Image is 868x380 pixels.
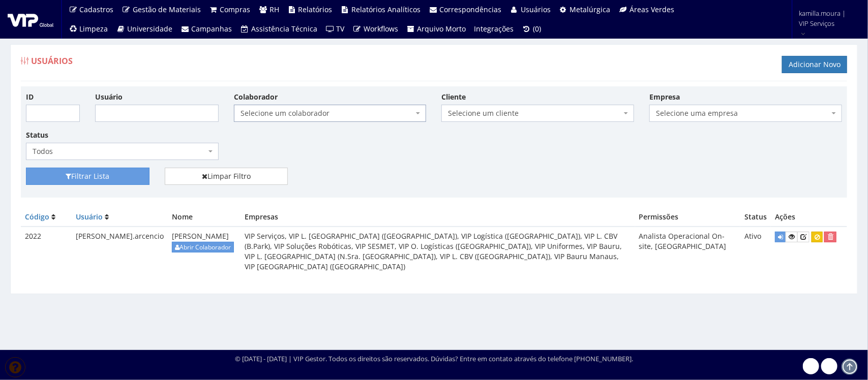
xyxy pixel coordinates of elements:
[192,24,232,34] span: Campanhas
[470,19,518,39] a: Integrações
[474,24,514,34] span: Integrações
[402,19,470,39] a: Arquivo Morto
[220,5,251,14] span: Compras
[440,5,502,14] span: Correspondências
[112,19,177,39] a: Universidade
[298,5,333,14] span: Relatórios
[635,227,740,276] td: Analista Operacional On-site, [GEOGRAPHIC_DATA]
[656,108,829,118] span: Selecione uma empresa
[76,212,103,221] a: Usuário
[635,208,740,227] th: Permissões
[251,24,317,34] span: Assistência Técnica
[168,208,241,227] th: Nome
[26,130,48,140] label: Status
[127,24,172,34] span: Universidade
[448,108,621,118] span: Selecione um cliente
[236,19,322,39] a: Assistência Técnica
[241,108,414,118] span: Selecione um colaborador
[570,5,611,14] span: Metalúrgica
[321,19,349,39] a: TV
[72,227,168,276] td: [PERSON_NAME].arcencio
[8,12,53,27] img: logo
[168,227,241,276] td: [PERSON_NAME]
[441,92,466,102] label: Cliente
[740,227,771,276] td: Ativo
[337,24,345,34] span: TV
[26,143,219,160] span: Todos
[234,105,427,122] span: Selecione um colaborador
[241,227,635,276] td: VIP Serviços, VIP L. [GEOGRAPHIC_DATA] ([GEOGRAPHIC_DATA]), VIP Logística ([GEOGRAPHIC_DATA]), VI...
[782,56,847,73] a: Adicionar Novo
[364,24,398,34] span: Workflows
[235,354,633,364] div: © [DATE] - [DATE] | VIP Gestor. Todos os direitos são reservados. Dúvidas? Entre em contato atrav...
[630,5,674,14] span: Áreas Verdes
[270,5,279,14] span: RH
[26,168,149,185] button: Filtrar Lista
[799,8,855,28] span: kamilla.moura | VIP Serviços
[176,19,236,39] a: Campanhas
[740,208,771,227] th: Status
[31,55,73,67] span: Usuários
[21,227,72,276] td: 2022
[95,92,123,102] label: Usuário
[771,208,847,227] th: Ações
[33,146,206,156] span: Todos
[417,24,466,34] span: Arquivo Morto
[533,24,541,34] span: (0)
[133,5,201,14] span: Gestão de Materiais
[25,212,49,221] a: Código
[65,19,112,39] a: Limpeza
[80,5,114,14] span: Cadastros
[234,92,278,102] label: Colaborador
[349,19,403,39] a: Workflows
[172,242,234,252] a: Abrir Colaborador
[518,19,546,39] a: (0)
[80,24,108,34] span: Limpeza
[241,208,635,227] th: Empresas
[649,92,680,102] label: Empresa
[775,232,786,242] a: Logar com este usuário
[521,5,551,14] span: Usuários
[165,168,288,185] a: Limpar Filtro
[649,105,842,122] span: Selecione uma empresa
[26,92,34,102] label: ID
[441,105,634,122] span: Selecione um cliente
[351,5,421,14] span: Relatórios Analíticos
